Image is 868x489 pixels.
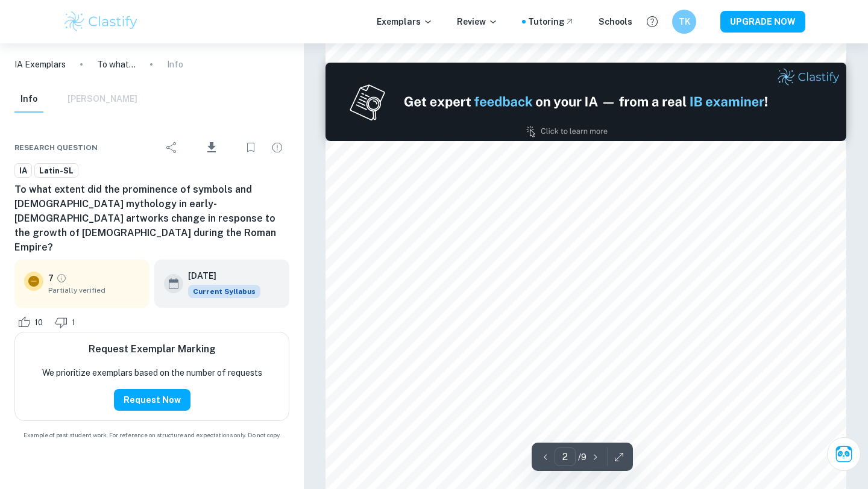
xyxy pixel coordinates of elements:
[720,11,805,33] button: UPGRADE NOW
[678,15,691,28] h6: TK
[114,389,190,411] button: Request Now
[239,135,263,160] div: Bookmark
[265,135,289,160] div: Report issue
[377,15,433,28] p: Exemplars
[14,142,98,153] span: Research question
[48,272,54,285] p: 7
[97,58,136,71] p: To what extent did the prominence of symbols and [DEMOGRAPHIC_DATA] mythology in early-[DEMOGRAPH...
[28,317,49,329] span: 10
[186,132,236,163] div: Download
[42,366,262,379] p: We prioritize exemplars based on the number of requests
[827,437,861,471] button: Ask Clai
[14,86,43,113] button: Info
[14,163,32,178] a: IA
[35,165,78,177] span: Latin-SL
[65,317,82,329] span: 1
[188,285,260,298] span: Current Syllabus
[14,313,49,332] div: Like
[167,58,183,71] p: Info
[48,285,140,296] span: Partially verified
[528,15,574,28] a: Tutoring
[14,58,66,71] a: IA Exemplars
[52,313,82,332] div: Dislike
[188,285,260,298] div: This exemplar is based on the current syllabus. Feel free to refer to it for inspiration/ideas wh...
[325,63,846,141] img: Ad
[578,450,587,464] p: / 9
[672,10,696,34] button: TK
[34,163,78,178] a: Latin-SL
[89,342,216,357] h6: Request Exemplar Marking
[14,182,289,255] h6: To what extent did the prominence of symbols and [DEMOGRAPHIC_DATA] mythology in early-[DEMOGRAPH...
[63,10,139,34] img: Clastify logo
[56,273,67,284] a: Grade partially verified
[188,269,251,282] h6: [DATE]
[15,165,31,177] span: IA
[14,431,289,440] span: Example of past student work. For reference on structure and expectations only. Do not copy.
[457,15,498,28] p: Review
[599,15,632,28] a: Schools
[160,135,184,160] div: Share
[642,11,662,32] button: Help and Feedback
